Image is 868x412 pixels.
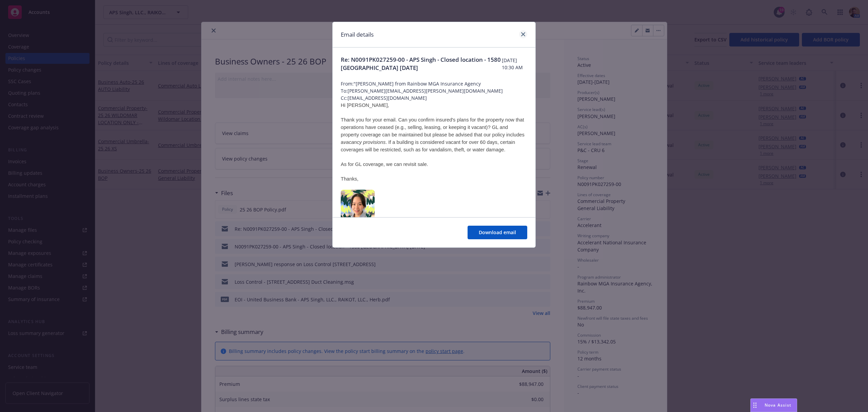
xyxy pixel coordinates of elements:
[765,402,791,408] span: Nova Assist
[341,190,375,224] img: Felicity Kidd Headshot
[750,398,797,412] button: Nova Assist
[751,399,759,412] div: Drag to move
[479,229,516,236] span: Download email
[468,226,527,239] button: Download email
